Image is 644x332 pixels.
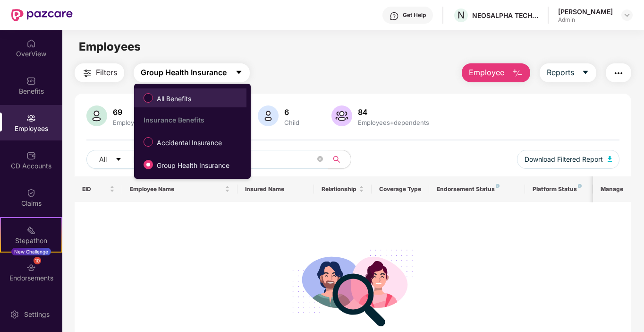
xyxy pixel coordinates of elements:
[141,67,227,79] span: Group Health Insurance
[235,69,243,77] span: caret-down
[11,9,73,21] img: New Pazcare Logo
[26,151,36,160] img: svg+xml;base64,PHN2ZyBpZD0iQ0RfQWNjb3VudHMiIGRhdGEtbmFtZT0iQ0QgQWNjb3VudHMiIHhtbG5zPSJodHRwOi8vd3...
[317,156,323,162] span: close-circle
[153,160,233,171] span: Group Health Insurance
[462,63,530,82] button: Employee
[525,154,603,165] span: Download Filtered Report
[372,176,429,202] th: Coverage Type
[469,67,504,79] span: Employee
[322,185,357,193] span: Relationship
[390,11,399,21] img: svg+xml;base64,PHN2ZyBpZD0iSGVscC0zMngzMiIgeG1sbnM9Imh0dHA6Ly93d3cudzMub3JnLzIwMDAvc3ZnIiB3aWR0aD...
[328,150,351,169] button: search
[558,16,613,24] div: Admin
[153,94,195,104] span: All Benefits
[26,114,36,123] img: svg+xml;base64,PHN2ZyBpZD0iRW1wbG95ZWVzIiB4bWxucz0iaHR0cDovL3d3dy53My5vcmcvMjAwMC9zdmciIHdpZHRoPS...
[26,188,36,198] img: svg+xml;base64,PHN2ZyBpZD0iQ2xhaW0iIHhtbG5zPSJodHRwOi8vd3d3LnczLm9yZy8yMDAwL3N2ZyIgd2lkdGg9IjIwIi...
[517,150,620,169] button: Download Filtered Report
[115,156,122,164] span: caret-down
[82,68,93,79] img: svg+xml;base64,PHN2ZyB4bWxucz0iaHR0cDovL3d3dy53My5vcmcvMjAwMC9zdmciIHdpZHRoPSIyNCIgaGVpZ2h0PSIyNC...
[356,119,431,126] div: Employees+dependents
[578,184,582,188] img: svg+xml;base64,PHN2ZyB4bWxucz0iaHR0cDovL3d3dy53My5vcmcvMjAwMC9zdmciIHdpZHRoPSI4IiBoZWlnaHQ9IjgiIH...
[328,156,346,163] span: search
[75,63,124,82] button: Filters
[403,11,426,19] div: Get Help
[472,11,538,20] div: NEOSALPHA TECHNOLOGIES [GEOGRAPHIC_DATA]
[130,185,223,193] span: Employee Name
[314,176,372,202] th: Relationship
[496,184,500,188] img: svg+xml;base64,PHN2ZyB4bWxucz0iaHR0cDovL3d3dy53My5vcmcvMjAwMC9zdmciIHdpZHRoPSI4IiBoZWlnaHQ9IjgiIH...
[237,176,314,202] th: Insured Name
[512,68,523,79] img: svg+xml;base64,PHN2ZyB4bWxucz0iaHR0cDovL3d3dy53My5vcmcvMjAwMC9zdmciIHhtbG5zOnhsaW5rPSJodHRwOi8vd3...
[21,310,52,319] div: Settings
[34,257,41,264] div: 10
[111,119,147,126] div: Employees
[458,9,465,21] span: N
[317,155,323,164] span: close-circle
[356,107,431,117] div: 84
[86,150,144,169] button: Allcaret-down
[111,107,147,117] div: 69
[282,119,301,126] div: Child
[282,107,301,117] div: 6
[99,154,107,165] span: All
[26,263,36,272] img: svg+xml;base64,PHN2ZyBpZD0iRW5kb3JzZW1lbnRzIiB4bWxucz0iaHR0cDovL3d3dy53My5vcmcvMjAwMC9zdmciIHdpZH...
[153,138,226,148] span: Accidental Insurance
[547,67,574,79] span: Reports
[613,68,624,79] img: svg+xml;base64,PHN2ZyB4bWxucz0iaHR0cDovL3d3dy53My5vcmcvMjAwMC9zdmciIHdpZHRoPSIyNCIgaGVpZ2h0PSIyNC...
[608,156,612,162] img: svg+xml;base64,PHN2ZyB4bWxucz0iaHR0cDovL3d3dy53My5vcmcvMjAwMC9zdmciIHhtbG5zOnhsaW5rPSJodHRwOi8vd3...
[623,11,631,19] img: svg+xml;base64,PHN2ZyBpZD0iRHJvcGRvd24tMzJ4MzIiIHhtbG5zPSJodHRwOi8vd3d3LnczLm9yZy8yMDAwL3N2ZyIgd2...
[1,236,61,245] div: Stepathon
[533,185,585,193] div: Platform Status
[122,176,237,202] th: Employee Name
[437,185,517,193] div: Endorsement Status
[75,176,123,202] th: EID
[26,39,36,48] img: svg+xml;base64,PHN2ZyBpZD0iSG9tZSIgeG1sbnM9Imh0dHA6Ly93d3cudzMub3JnLzIwMDAvc3ZnIiB3aWR0aD0iMjAiIG...
[79,40,141,53] span: Employees
[540,63,596,82] button: Reportscaret-down
[331,105,352,126] img: svg+xml;base64,PHN2ZyB4bWxucz0iaHR0cDovL3d3dy53My5vcmcvMjAwMC9zdmciIHhtbG5zOnhsaW5rPSJodHRwOi8vd3...
[82,185,108,193] span: EID
[26,76,36,86] img: svg+xml;base64,PHN2ZyBpZD0iQmVuZWZpdHMiIHhtbG5zPSJodHRwOi8vd3d3LnczLm9yZy8yMDAwL3N2ZyIgd2lkdGg9Ij...
[11,248,51,255] div: New Challenge
[593,176,631,202] th: Manage
[10,310,19,319] img: svg+xml;base64,PHN2ZyBpZD0iU2V0dGluZy0yMHgyMCIgeG1sbnM9Imh0dHA6Ly93d3cudzMub3JnLzIwMDAvc3ZnIiB3aW...
[96,67,117,79] span: Filters
[26,226,36,235] img: svg+xml;base64,PHN2ZyB4bWxucz0iaHR0cDovL3d3dy53My5vcmcvMjAwMC9zdmciIHdpZHRoPSIyMSIgaGVpZ2h0PSIyMC...
[144,116,246,124] div: Insurance Benefits
[86,105,107,126] img: svg+xml;base64,PHN2ZyB4bWxucz0iaHR0cDovL3d3dy53My5vcmcvMjAwMC9zdmciIHhtbG5zOnhsaW5rPSJodHRwOi8vd3...
[258,105,279,126] img: svg+xml;base64,PHN2ZyB4bWxucz0iaHR0cDovL3d3dy53My5vcmcvMjAwMC9zdmciIHhtbG5zOnhsaW5rPSJodHRwOi8vd3...
[558,7,613,16] div: [PERSON_NAME]
[582,69,589,77] span: caret-down
[134,63,250,82] button: Group Health Insurancecaret-down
